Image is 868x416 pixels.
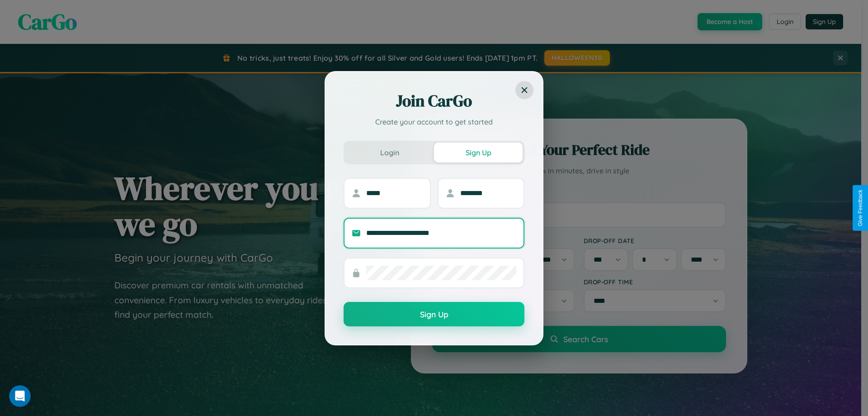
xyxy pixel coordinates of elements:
h2: Join CarGo [344,90,524,112]
div: Give Feedback [857,190,863,226]
button: Login [345,143,434,163]
iframe: Intercom live chat [9,385,31,407]
p: Create your account to get started [344,116,524,127]
button: Sign Up [434,143,523,163]
button: Sign Up [344,302,524,326]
